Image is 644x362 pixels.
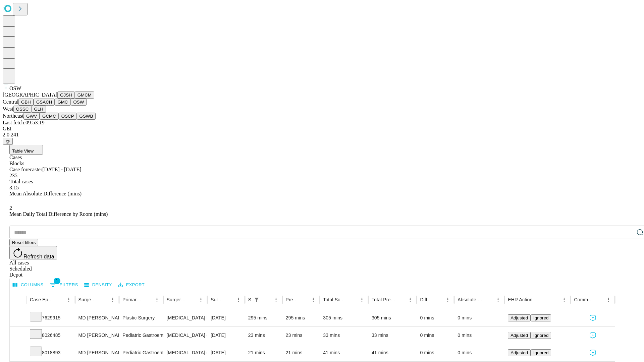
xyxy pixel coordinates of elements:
div: 0 mins [420,309,451,326]
button: Menu [493,295,503,304]
span: Case forecaster [9,167,42,172]
div: Surgery Name [167,297,186,302]
div: 33 mins [372,327,414,344]
button: Adjusted [508,314,531,321]
button: Ignored [531,349,551,356]
span: 1 [54,278,60,284]
button: Sort [594,295,604,304]
button: Sort [434,295,443,304]
button: Sort [484,295,493,304]
div: 21 mins [248,344,279,361]
div: 1 active filter [252,295,261,304]
span: Mean Daily Total Difference by Room (mins) [9,211,108,217]
button: Sort [224,295,234,304]
button: GSWB [77,113,96,120]
button: Expand [13,330,23,342]
button: Sort [187,295,196,304]
span: 2 [9,205,12,211]
div: 0 mins [458,344,501,361]
div: GEI [3,126,641,132]
span: 235 [9,173,17,178]
div: Surgeon Name [78,297,98,302]
div: 305 mins [372,309,414,326]
button: Refresh data [9,246,57,259]
button: Show filters [252,295,261,304]
button: Ignored [531,314,551,321]
div: MD [PERSON_NAME] [PERSON_NAME] Md [78,344,116,361]
button: Sort [299,295,309,304]
div: Primary Service [122,297,142,302]
button: Ignored [531,332,551,339]
button: GBH [18,99,34,106]
div: Predicted In Room Duration [286,297,299,302]
button: Export [116,280,146,290]
span: Adjusted [511,333,528,338]
button: @ [3,138,13,145]
div: Total Scheduled Duration [323,297,347,302]
button: Expand [13,347,23,359]
button: OSSC [13,106,32,113]
button: Menu [357,295,367,304]
button: Sort [99,295,108,304]
button: Sort [143,295,152,304]
div: [MEDICAL_DATA] (EGD), FLEXIBLE, TRANSORAL, WITH [MEDICAL_DATA] SINGLE OR MULTIPLE [167,344,204,361]
span: Adjusted [511,350,528,355]
button: Menu [196,295,206,304]
div: Comments [574,297,593,302]
div: 0 mins [458,309,501,326]
span: Ignored [533,333,548,338]
span: Reset filters [12,240,36,245]
div: 0 mins [420,344,451,361]
button: Adjusted [508,349,531,356]
div: [MEDICAL_DATA] (EGD), FLEXIBLE, TRANSORAL, WITH [MEDICAL_DATA] SINGLE OR MULTIPLE [167,327,204,344]
div: Pediatric Gastroenterology [122,327,160,344]
button: Menu [108,295,117,304]
span: [GEOGRAPHIC_DATA] [3,92,57,98]
button: Menu [309,295,318,304]
button: Show filters [48,280,80,290]
button: Adjusted [508,332,531,339]
span: 3.15 [9,185,19,190]
div: Absolute Difference [458,297,483,302]
div: 23 mins [248,327,279,344]
div: [DATE] [211,309,241,326]
div: Total Predicted Duration [372,297,396,302]
span: Mean Absolute Difference (mins) [9,191,82,196]
button: Menu [406,295,415,304]
div: 41 mins [372,344,414,361]
span: Central [3,99,18,105]
button: Reset filters [9,239,38,246]
button: Density [83,280,114,290]
button: Sort [396,295,406,304]
span: Ignored [533,315,548,320]
div: [MEDICAL_DATA] NECK WITH PLATYSMAL FLAP [167,309,204,326]
div: 0 mins [458,327,501,344]
span: Last fetch: 09:53:19 [3,120,45,125]
div: 295 mins [286,309,317,326]
span: Ignored [533,350,548,355]
button: GMC [55,99,70,106]
button: Expand [13,312,23,324]
div: Pediatric Gastroenterology [122,344,160,361]
button: Menu [234,295,243,304]
button: Menu [64,295,73,304]
div: MD [PERSON_NAME] [PERSON_NAME] Md [78,327,116,344]
span: [DATE] - [DATE] [42,167,81,172]
span: West [3,106,13,112]
button: Menu [604,295,613,304]
div: 21 mins [286,344,317,361]
button: GJSH [57,92,75,99]
div: [DATE] [211,344,241,361]
button: GWV [23,113,40,120]
div: 41 mins [323,344,365,361]
button: Sort [262,295,271,304]
span: @ [5,139,10,144]
button: Menu [559,295,569,304]
div: 7629915 [30,309,72,326]
div: MD [PERSON_NAME] [PERSON_NAME] Md [78,309,116,326]
button: Menu [443,295,452,304]
button: OSW [71,99,87,106]
span: Adjusted [511,315,528,320]
div: Plastic Surgery [122,309,160,326]
span: Northeast [3,113,23,119]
